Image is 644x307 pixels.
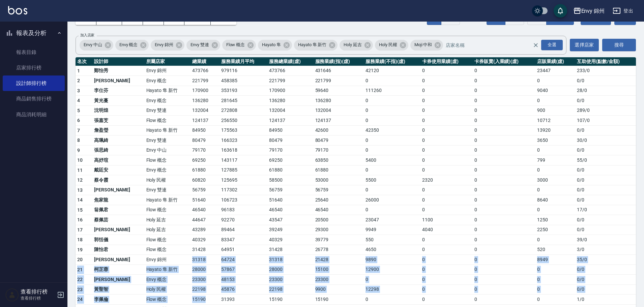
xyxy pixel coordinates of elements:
td: 0 [535,145,575,155]
div: Hayato 隼 [258,40,292,51]
span: 9 [77,148,80,153]
td: 61880 [191,165,219,175]
td: 80479 [191,135,219,146]
td: 0 [535,205,575,215]
td: 51640 [191,195,219,205]
td: 473766 [191,66,219,76]
span: 19 [77,247,83,252]
td: 0 [473,225,535,235]
td: 0 [420,96,473,106]
button: 登出 [610,5,636,17]
td: 64951 [219,245,267,255]
button: 報表及分析 [3,24,65,42]
td: 0 [420,245,473,255]
td: 117302 [219,185,267,195]
td: 0 [473,96,535,106]
span: 12 [77,177,83,183]
td: 4040 [420,225,473,235]
td: 0 [420,145,473,155]
span: 10 [77,157,83,163]
td: 92270 [219,215,267,225]
td: 61880 [314,165,364,175]
td: 0 [420,125,473,135]
td: 53000 [314,175,364,185]
div: Envy 中山 [80,40,113,51]
div: Hayato 隼 新竹 [294,40,338,51]
td: Envy 錦州 [145,66,191,76]
td: 0 [473,155,535,165]
td: 46540 [191,205,219,215]
td: 56759 [191,185,219,195]
td: 35 / 0 [575,255,636,265]
td: Flow 概念 [145,205,191,215]
a: 報表目錄 [3,44,65,60]
td: 0 [420,205,473,215]
span: 2 [77,78,80,83]
th: 服務總業績(虛) [267,57,313,66]
td: 0 [420,116,473,126]
span: 4 [77,98,80,103]
td: 0 [473,135,535,146]
td: 233 / 0 [575,66,636,76]
td: 124137 [267,116,313,126]
td: 44647 [191,215,219,225]
td: Flow 概念 [145,155,191,165]
td: 61880 [267,165,313,175]
span: Moji 中和 [410,41,436,48]
td: 353193 [219,86,267,96]
td: 3650 [535,135,575,146]
td: 0 [420,185,473,195]
td: [PERSON_NAME] [92,225,145,235]
td: 175563 [219,125,267,135]
td: 焦家龍 [92,195,145,205]
span: Envy 雙連 [186,41,213,48]
th: 服務業績(不指)(虛) [364,57,420,66]
div: Envy 錦州 [581,7,605,15]
a: 店家排行榜 [3,60,65,75]
td: 473766 [267,66,313,76]
td: Flow 概念 [145,116,191,126]
span: Flow 概念 [222,41,249,48]
td: 221799 [314,76,364,86]
td: 0 [364,145,420,155]
td: 0 [473,185,535,195]
td: 170900 [267,86,313,96]
td: 4650 [364,245,420,255]
td: 21428 [314,255,364,265]
td: 0 [473,66,535,76]
td: 60820 [191,175,219,185]
td: 136280 [267,96,313,106]
td: 13920 [535,125,575,135]
td: 0 [535,235,575,245]
span: Holy 延吉 [340,41,366,48]
td: 39249 [267,225,313,235]
td: 0 [364,165,420,175]
td: 20500 [314,215,364,225]
input: 店家名稱 [444,39,545,51]
td: 39 / 0 [575,235,636,245]
td: 58500 [267,175,313,185]
td: 0 [473,86,535,96]
td: Envy 概念 [145,76,191,86]
td: 0 [420,135,473,146]
td: [PERSON_NAME] [92,76,145,86]
td: 29300 [314,225,364,235]
td: 520 [535,245,575,255]
td: 80479 [267,135,313,146]
span: 23 [77,287,83,292]
span: 16 [77,217,83,222]
th: 服務業績月平均 [219,57,267,66]
span: 11 [77,167,83,173]
td: 221799 [191,76,219,86]
th: 所屬店家 [145,57,191,66]
td: 64724 [219,255,267,265]
td: 0 [420,165,473,175]
td: 272808 [219,105,267,116]
td: 0 / 0 [575,125,636,135]
div: Envy 錦州 [151,40,184,51]
td: 0 [535,76,575,86]
td: 56759 [267,185,313,195]
td: 0 [364,96,420,106]
span: 15 [77,207,83,213]
th: 店販業績(虛) [535,57,575,66]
